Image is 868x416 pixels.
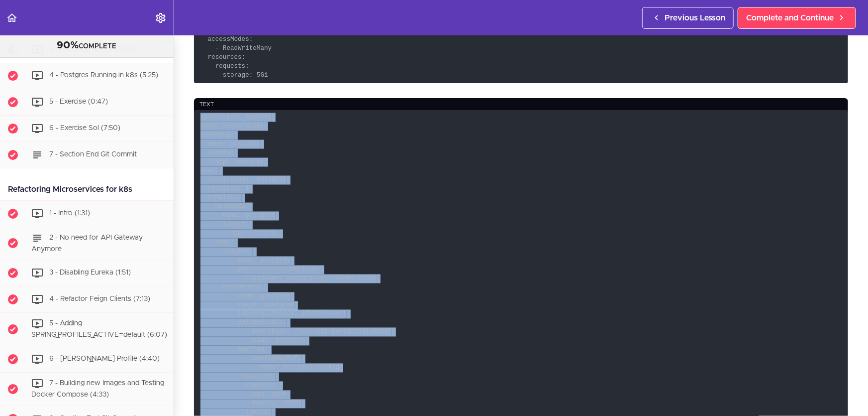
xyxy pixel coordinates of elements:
[194,98,848,112] div: text
[6,12,18,24] svg: Back to course curriculum
[31,235,143,253] span: 2 - No need for API Gateway Anymore
[31,380,164,399] span: 7 - Building new Images and Testing Docker Compose (4:33)
[738,7,856,29] a: Complete and Continue
[12,39,161,52] div: COMPLETE
[49,270,131,277] span: 3 - Disabling Eureka (1:51)
[49,125,120,132] span: 6 - Exercise Sol (7:50)
[746,12,834,24] span: Complete and Continue
[49,296,150,303] span: 4 - Refactor Feign Clients (7:13)
[665,12,725,24] span: Previous Lesson
[49,151,137,158] span: 7 - Section End Git Commit
[49,210,90,217] span: 1 - Intro (1:31)
[642,7,734,29] a: Previous Lesson
[57,40,79,50] span: 90%
[49,72,158,79] span: 4 - Postgres Running in k8s (5:25)
[155,12,167,24] svg: Settings Menu
[49,99,108,106] span: 5 - Exercise (0:47)
[49,356,160,363] span: 6 - [PERSON_NAME] Profile (4:40)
